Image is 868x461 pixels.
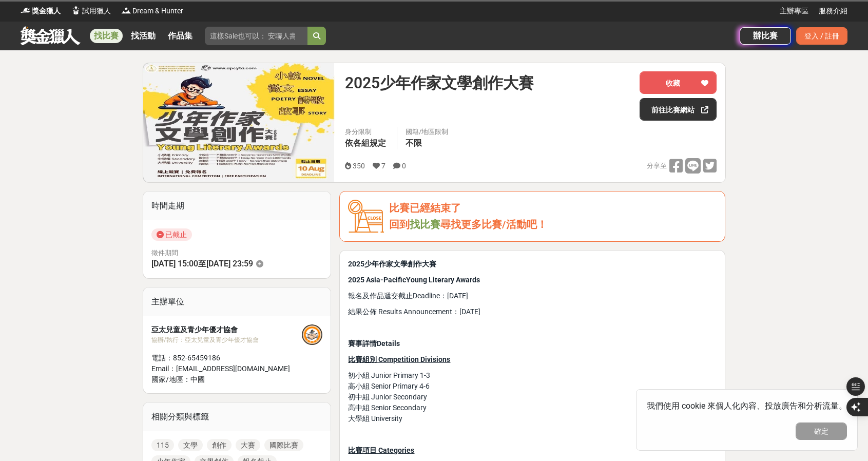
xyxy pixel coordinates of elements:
[348,382,430,390] span: 高小組 Senior Primary 4-6
[406,127,448,137] div: 國籍/地區限制
[348,393,427,401] span: 初中組 Junior Secondary
[796,422,847,440] button: 確定
[348,200,384,233] img: Icon
[410,218,440,230] a: 找比賽
[143,287,331,316] div: 主辦單位
[71,6,111,16] a: Logo試用獵人
[151,353,302,363] div: 電話： 852-65459186
[348,260,436,268] strong: 2025少年作家文學創作大賽
[440,218,547,230] span: 尋找更多比賽/活動吧！
[151,375,190,383] span: 國家/地區：
[236,439,260,451] a: 大賽
[402,162,406,170] span: 0
[143,191,331,220] div: 時間走期
[348,371,430,379] span: 初小組 Junior Primary 1-3
[345,138,386,148] span: 依各組規定
[348,276,480,284] strong: 2025 Asia-PacificYoung Literary Awards
[353,162,365,170] span: 350
[143,63,335,182] img: Cover Image
[348,414,402,422] span: 大學組 University
[151,228,192,241] span: 已截止
[151,363,302,374] div: Email： [EMAIL_ADDRESS][DOMAIN_NAME]
[151,249,178,257] span: 徵件期間
[381,162,385,170] span: 7
[90,29,123,43] a: 找比賽
[819,6,847,16] a: 服務介紹
[348,404,427,412] span: 高中組 Senior Secondary
[406,138,422,148] span: 不限
[348,308,480,316] span: 結果公佈 Results Announcement：[DATE]
[348,446,414,454] u: 比賽項目 Categories
[190,375,205,383] span: 中國
[647,158,667,174] span: 分享至
[389,200,717,217] div: 比賽已經結束了
[151,439,174,451] a: 115
[21,5,31,15] img: Logo
[206,259,253,268] span: [DATE] 23:59
[796,27,847,45] div: 登入 / 註冊
[121,5,131,15] img: Logo
[82,6,111,16] span: 試用獵人
[345,127,389,137] div: 身分限制
[164,29,197,43] a: 作品集
[389,218,410,230] span: 回到
[178,439,203,451] a: 文學
[345,71,534,94] span: 2025少年作家文學創作大賽
[198,259,206,268] span: 至
[207,439,232,451] a: 創作
[71,5,81,15] img: Logo
[205,27,307,45] input: 這樣Sale也可以： 安聯人壽創意銷售法募集
[151,324,302,335] div: 亞太兒童及青少年優才協會
[151,259,198,268] span: [DATE] 15:00
[132,6,183,16] span: Dream & Hunter
[640,71,717,94] button: 收藏
[740,27,791,45] a: 辦比賽
[143,402,331,431] div: 相關分類與標籤
[264,439,303,451] a: 國際比賽
[151,335,302,344] div: 協辦/執行： 亞太兒童及青少年優才協會
[780,6,808,16] a: 主辦專區
[647,401,847,411] span: 我們使用 cookie 來個人化內容、投放廣告和分析流量。
[21,6,61,16] a: Logo獎金獵人
[348,292,468,300] span: 報名及作品遞交截止Deadline：[DATE]
[348,355,450,363] u: 比賽組別 Competition Divisions
[32,6,61,16] span: 獎金獵人
[348,339,400,348] strong: 賽事詳情Details
[121,6,183,16] a: LogoDream & Hunter
[127,29,160,43] a: 找活動
[640,98,717,121] a: 前往比賽網站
